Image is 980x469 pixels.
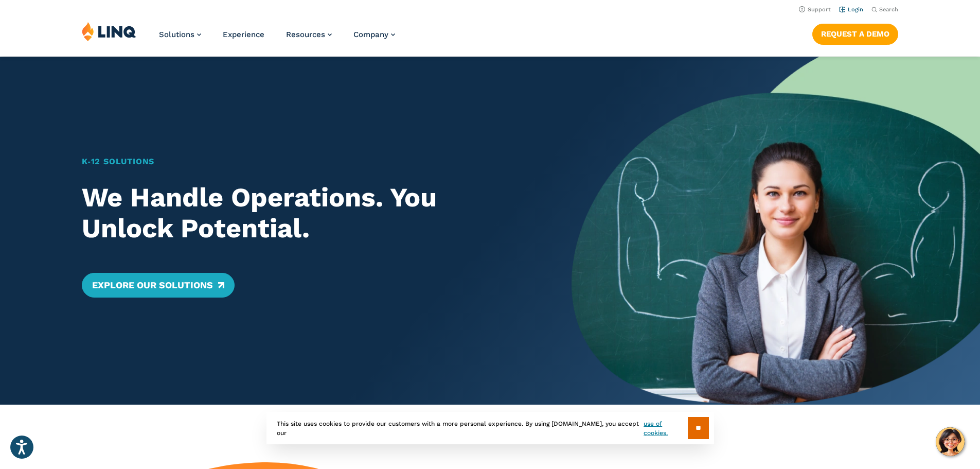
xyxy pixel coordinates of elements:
span: Search [879,6,898,13]
button: Hello, have a question? Let’s chat. [936,427,965,456]
a: Explore Our Solutions [82,273,235,298]
img: Home Banner [572,57,980,405]
h2: We Handle Operations. You Unlock Potential. [82,182,532,244]
span: Company [353,30,388,39]
span: Solutions [159,30,194,39]
a: Solutions [159,30,201,39]
nav: Button Navigation [812,22,898,44]
a: Company [353,30,395,39]
div: This site uses cookies to provide our customers with a more personal experience. By using [DOMAIN... [266,412,714,444]
span: Resources [286,30,325,39]
a: Resources [286,30,332,39]
a: use of cookies. [644,419,687,438]
a: Support [799,6,831,13]
h1: K‑12 Solutions [82,155,532,168]
img: LINQ | K‑12 Software [82,22,136,41]
button: Open Search Bar [871,6,898,13]
a: Experience [223,30,264,39]
a: Request a Demo [812,24,898,44]
a: Login [839,6,863,13]
nav: Primary Navigation [159,22,395,56]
